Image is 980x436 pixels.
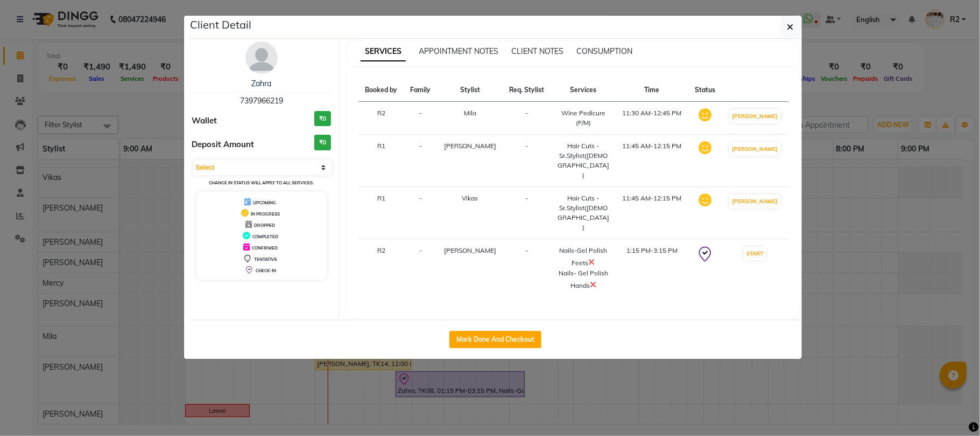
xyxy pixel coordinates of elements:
[314,111,331,127] h3: ₹0
[358,135,404,187] td: R1
[245,41,278,74] img: avatar
[252,234,278,239] span: COMPLETED
[209,180,314,185] small: Change in status will apply to all services.
[358,239,404,298] td: R2
[444,142,496,150] span: [PERSON_NAME]
[729,195,780,208] button: [PERSON_NAME]
[404,102,437,135] td: -
[192,139,255,151] span: Deposit Amount
[254,257,277,262] span: TENTATIVE
[191,17,252,33] h5: Client Detail
[253,200,276,205] span: UPCOMING
[616,79,688,102] th: Time
[503,102,551,135] td: -
[444,246,496,254] span: [PERSON_NAME]
[462,194,478,202] span: Vikas
[729,142,780,156] button: [PERSON_NAME]
[358,79,404,102] th: Booked by
[252,245,278,251] span: CONFIRMED
[558,246,610,268] div: Nails-Gel Polish Feets
[558,193,610,232] div: Hair Cuts -Sr.Stylist([DEMOGRAPHIC_DATA])
[551,79,616,102] th: Services
[404,239,437,298] td: -
[240,96,283,106] span: 7397966219
[616,187,688,239] td: 11:45 AM-12:15 PM
[558,268,610,291] div: Nails- Gel Polish Hands
[404,79,437,102] th: Family
[558,141,610,180] div: Hair Cuts -Sr.Stylist([DEMOGRAPHIC_DATA])
[314,135,331,150] h3: ₹0
[192,115,217,127] span: Wallet
[503,79,551,102] th: Req. Stylist
[438,79,503,102] th: Stylist
[503,187,551,239] td: -
[616,102,688,135] td: 11:30 AM-12:45 PM
[254,223,275,228] span: DROPPED
[503,135,551,187] td: -
[616,135,688,187] td: 11:45 AM-12:15 PM
[358,102,404,135] td: R2
[256,268,276,273] span: CHECK-IN
[404,135,437,187] td: -
[449,331,541,348] button: Mark Done And Checkout
[503,239,551,298] td: -
[511,46,563,56] span: CLIENT NOTES
[251,211,280,217] span: IN PROGRESS
[358,187,404,239] td: R1
[729,109,780,123] button: [PERSON_NAME]
[404,187,437,239] td: -
[464,109,476,117] span: Mila
[576,46,632,56] span: CONSUMPTION
[361,42,406,61] span: SERVICES
[251,79,271,88] a: Zahra
[616,239,688,298] td: 1:15 PM-3:15 PM
[558,108,610,128] div: Wine Pedicure (F/M)
[419,46,498,56] span: APPOINTMENT NOTES
[744,247,766,260] button: START
[688,79,722,102] th: Status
